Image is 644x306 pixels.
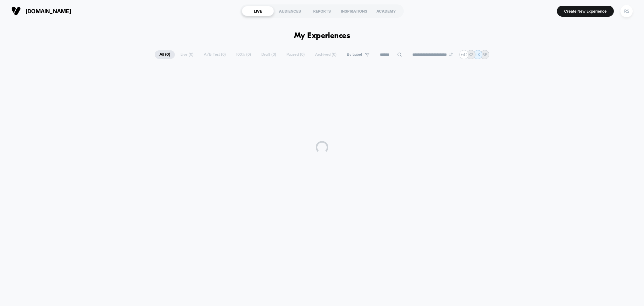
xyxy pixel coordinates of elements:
p: BE [482,52,487,57]
span: All ( 0 ) [155,50,175,59]
img: Visually logo [11,6,21,16]
div: INSPIRATIONS [338,6,370,16]
div: AUDIENCES [274,6,306,16]
div: LIVE [242,6,274,16]
span: [DOMAIN_NAME] [25,8,71,14]
div: ACADEMY [370,6,402,16]
p: KZ [469,52,474,57]
p: LK [475,52,480,57]
button: [DOMAIN_NAME] [9,6,73,16]
div: RS [620,5,633,17]
div: REPORTS [306,6,338,16]
div: + 42 [459,50,469,59]
span: By Label [347,52,362,57]
button: RS [619,5,635,18]
h1: My Experiences [294,31,350,41]
button: Create New Experience [557,6,614,17]
img: end [449,53,453,56]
